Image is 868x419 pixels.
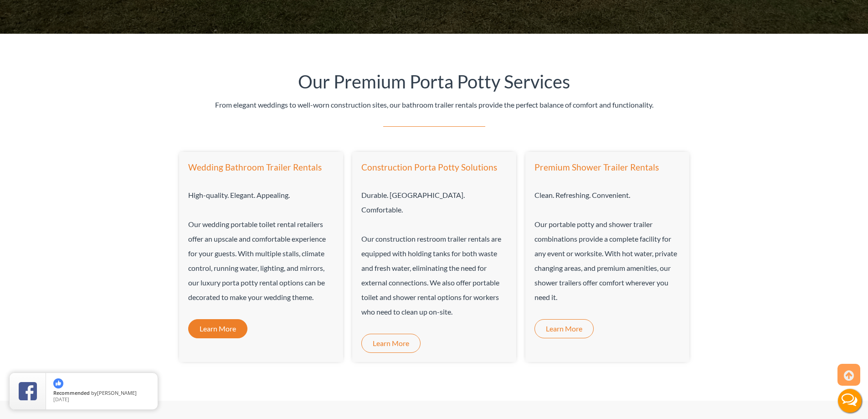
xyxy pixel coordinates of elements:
span: Wedding Bathroom Trailer Rentals [188,162,322,172]
span: From elegant weddings to well-worn construction sites, our bathroom trailer rentals provide the p... [215,100,653,109]
span: [PERSON_NAME] [97,389,137,396]
p: High-quality. Elegant. Appealing. [188,188,334,202]
span: Recommended [53,389,90,396]
span: Premium Shower Trailer Rentals [534,162,659,172]
img: thumbs up icon [53,378,63,388]
span: Learn More [373,340,409,347]
span: Construction Porta Potty Solutions [361,162,497,172]
p: Durable. [GEOGRAPHIC_DATA]. Comfortable. [361,188,507,217]
a: Learn More [188,319,247,338]
button: Live Chat [832,383,868,419]
p: Clean. Refreshing. Convenient. [534,188,680,202]
p: Our portable potty and shower trailer combinations provide a complete facility for any event or w... [534,217,680,305]
img: Review Rating [19,382,37,400]
p: Our wedding portable toilet rental retailers offer an upscale and comfortable experience for your... [188,217,334,305]
p: Our construction restroom trailer rentals are equipped with holding tanks for both waste and fres... [361,232,507,319]
h2: Our Premium Porta Potty Services [179,72,689,91]
span: Learn More [200,325,236,332]
a: Learn More [361,334,421,353]
span: [DATE] [53,396,69,403]
span: by [53,390,150,397]
span: Learn More [546,325,582,332]
a: Learn More [534,319,594,338]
